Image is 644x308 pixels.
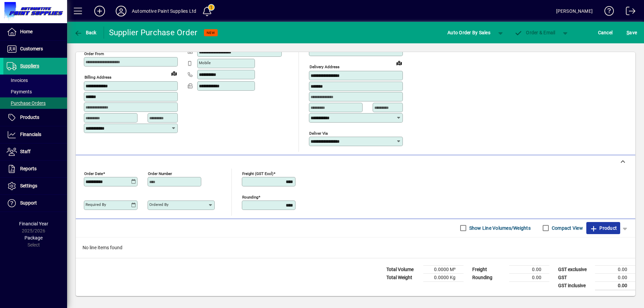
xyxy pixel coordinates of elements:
span: S [627,30,629,35]
mat-label: Required by [86,202,106,207]
label: Compact View [550,225,583,231]
button: Auto Order By Sales [444,27,494,39]
button: Add [89,5,110,17]
a: Settings [3,178,67,194]
td: 0.00 [595,265,635,273]
mat-label: Order number [148,171,172,176]
label: Show Line Volumes/Weights [468,225,531,231]
button: Order & Email [511,27,559,39]
td: 0.00 [509,265,549,273]
td: GST [555,273,595,281]
span: Auto Order By Sales [447,27,490,38]
span: Purchase Orders [7,100,46,106]
span: Home [20,29,33,34]
a: Knowledge Base [599,1,614,23]
td: Rounding [469,273,509,281]
div: No line items found [76,237,635,258]
div: Automotive Paint Supplies Ltd [132,6,196,16]
mat-label: Mobile [199,60,211,65]
button: Profile [110,5,132,17]
td: GST exclusive [555,265,595,273]
span: Customers [20,46,43,51]
td: Total Volume [383,265,423,273]
span: Suppliers [20,63,39,69]
a: Reports [3,161,67,177]
td: 0.0000 M³ [423,265,464,273]
mat-label: Freight (GST excl) [242,171,273,176]
span: Payments [7,89,32,94]
button: Save [625,27,639,39]
a: Payments [3,86,67,97]
span: NEW [207,31,215,35]
span: Staff [20,149,31,154]
td: Freight [469,265,509,273]
a: Purchase Orders [3,97,67,109]
button: Back [72,27,98,39]
span: Support [20,200,37,206]
td: GST inclusive [555,281,595,290]
a: Support [3,195,67,212]
span: ave [627,27,637,38]
span: Product [590,223,617,233]
td: 0.0000 Kg [423,273,464,281]
div: Supplier Purchase Order [109,27,198,38]
span: Financials [20,132,41,137]
a: Products [3,109,67,126]
button: Product [586,222,620,234]
span: Package [24,235,43,240]
mat-label: Deliver via [309,131,328,135]
mat-label: Order date [84,171,103,176]
span: Financial Year [19,221,48,226]
span: Reports [20,166,37,171]
button: Cancel [596,27,614,39]
span: Products [20,115,39,120]
a: Financials [3,126,67,143]
mat-label: Order from [84,51,104,56]
a: View on map [394,57,405,68]
span: Back [74,30,97,35]
mat-label: Rounding [242,194,258,199]
a: Logout [621,1,636,23]
span: Order & Email [515,30,555,35]
a: Home [3,24,67,40]
div: [PERSON_NAME] [556,6,593,16]
mat-label: Ordered by [149,202,168,207]
span: Invoices [7,78,28,83]
td: 0.00 [509,273,549,281]
span: Settings [20,183,37,188]
td: Total Weight [383,273,423,281]
span: Cancel [598,27,613,38]
a: Customers [3,41,67,57]
app-page-header-button: Back [67,27,104,39]
a: Invoices [3,75,67,86]
td: 0.00 [595,273,635,281]
a: View on map [169,68,179,79]
td: 0.00 [595,281,635,290]
a: Staff [3,143,67,160]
